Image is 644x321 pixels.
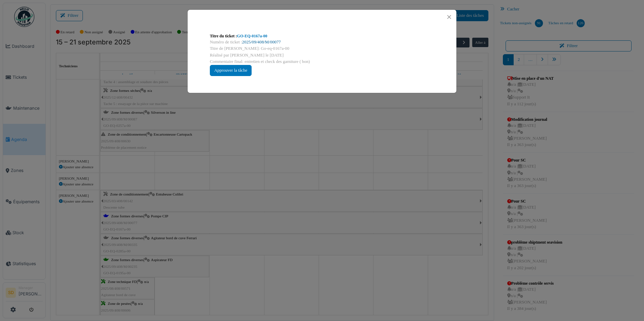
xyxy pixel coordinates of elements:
div: Titre de [PERSON_NAME]: Go-eq-0167a-00 [210,45,434,52]
div: Titre du ticket : [210,33,434,39]
div: Approuver la tâche [210,65,252,76]
a: GO-EQ-0167a-00 [237,34,267,38]
div: Numéro de ticket : [210,39,434,45]
div: Commentaire final: entretien et check des garniture ( bon) [210,59,434,65]
div: Réalisé par [PERSON_NAME] le [DATE] [210,52,434,59]
a: 2025/09/408/M/00077 [242,40,281,44]
button: Close [445,12,454,22]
